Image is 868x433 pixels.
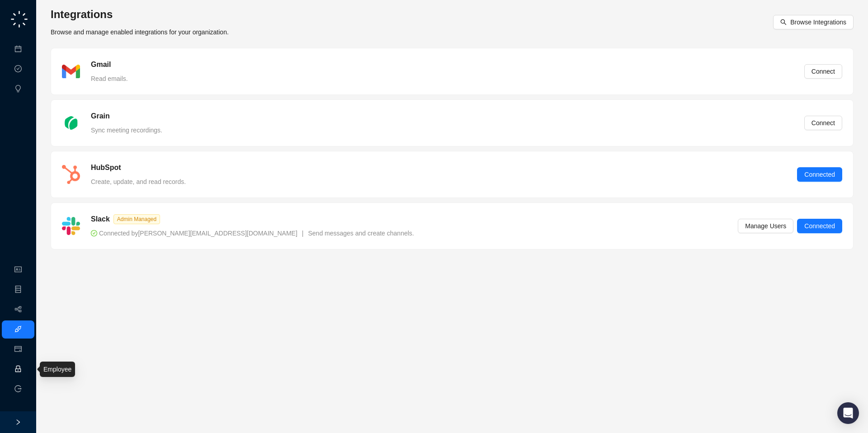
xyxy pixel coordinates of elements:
[91,162,121,173] h5: HubSpot
[308,230,414,237] span: Send messages and create channels.
[804,221,835,231] span: Connected
[790,17,846,27] span: Browse Integrations
[91,127,162,134] span: Sync meeting recordings.
[745,221,786,231] span: Manage Users
[62,114,80,132] img: grain-rgTwWAhv.png
[837,402,859,424] div: Open Intercom Messenger
[797,167,842,182] button: Connected
[62,165,80,184] img: hubspot-DkpyWjJb.png
[113,214,160,224] span: Admin Managed
[811,66,835,76] span: Connect
[738,219,793,233] button: Manage Users
[302,230,304,237] span: |
[14,385,22,392] span: logout
[797,219,842,233] button: Connected
[804,169,835,179] span: Connected
[91,230,97,236] span: check-circle
[15,419,21,425] span: right
[51,28,229,36] span: Browse and manage enabled integrations for your organization.
[91,214,110,225] h5: Slack
[773,15,854,29] button: Browse Integrations
[91,59,111,70] h5: Gmail
[91,75,128,82] span: Read emails.
[780,19,787,25] span: search
[811,118,835,128] span: Connect
[804,64,842,79] button: Connect
[51,7,229,22] h3: Integrations
[62,65,80,78] img: gmail-BGivzU6t.png
[804,116,842,130] button: Connect
[62,217,80,235] img: slack-Cn3INd-T.png
[91,230,297,237] span: Connected by [PERSON_NAME][EMAIL_ADDRESS][DOMAIN_NAME]
[9,9,29,29] img: logo-small-C4UdH2pc.png
[91,111,110,122] h5: Grain
[91,178,186,185] span: Create, update, and read records.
